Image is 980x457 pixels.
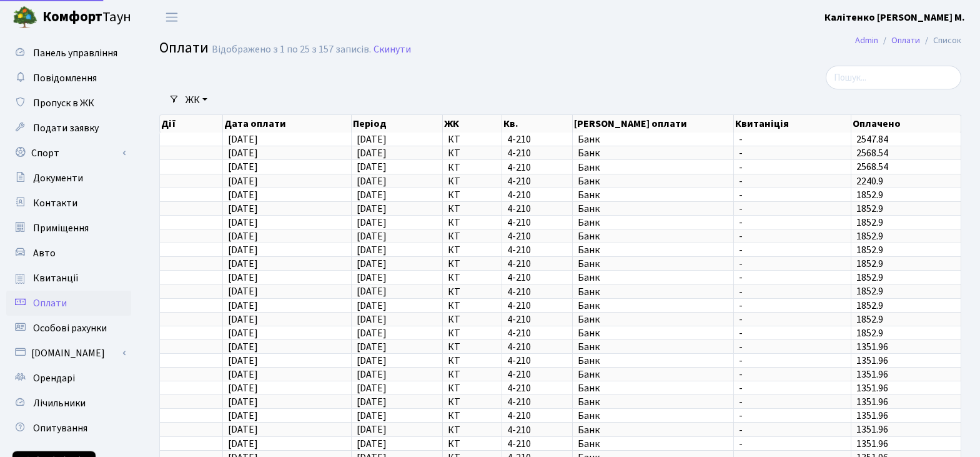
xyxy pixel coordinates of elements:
[739,314,846,324] span: -
[6,116,131,141] a: Подати заявку
[507,411,568,421] span: 4-210
[578,397,728,407] span: Банк
[160,115,223,133] th: Дії
[228,299,258,313] span: [DATE]
[6,141,131,166] a: Спорт
[228,174,258,188] span: [DATE]
[6,216,131,241] a: Приміщення
[920,34,961,48] li: Список
[6,91,131,116] a: Пропуск в ЖК
[6,391,131,416] a: Лічильники
[33,71,97,85] span: Повідомлення
[357,326,387,340] span: [DATE]
[357,368,387,381] span: [DATE]
[6,191,131,216] a: Контакти
[33,171,83,185] span: Документи
[228,354,258,368] span: [DATE]
[855,34,878,47] a: Admin
[33,121,99,135] span: Подати заявку
[156,7,187,28] button: Переключити навігацію
[228,216,258,229] span: [DATE]
[578,356,728,366] span: Банк
[578,218,728,228] span: Банк
[739,342,846,352] span: -
[448,425,496,435] span: КТ
[159,37,209,59] span: Оплати
[739,273,846,283] span: -
[578,204,728,214] span: Банк
[502,115,573,133] th: Кв.
[507,218,568,228] span: 4-210
[228,188,258,202] span: [DATE]
[739,301,846,311] span: -
[856,146,888,160] span: 2568.54
[856,409,888,423] span: 1351.96
[739,425,846,435] span: -
[33,46,117,60] span: Панель управління
[6,166,131,191] a: Документи
[739,204,846,214] span: -
[739,190,846,200] span: -
[228,243,258,257] span: [DATE]
[507,369,568,379] span: 4-210
[578,148,728,158] span: Банк
[578,342,728,352] span: Банк
[578,134,728,144] span: Банк
[6,291,131,316] a: Оплати
[228,271,258,284] span: [DATE]
[6,416,131,441] a: Опитування
[357,395,387,409] span: [DATE]
[357,202,387,216] span: [DATE]
[507,148,568,158] span: 4-210
[448,231,496,241] span: КТ
[228,409,258,423] span: [DATE]
[448,245,496,255] span: КТ
[448,369,496,379] span: КТ
[734,115,851,133] th: Квитаніція
[357,174,387,188] span: [DATE]
[826,66,961,89] input: Пошук...
[228,146,258,160] span: [DATE]
[856,229,883,243] span: 1852.9
[856,326,883,340] span: 1852.9
[228,340,258,354] span: [DATE]
[448,204,496,214] span: КТ
[374,44,411,56] a: Скинути
[228,257,258,271] span: [DATE]
[851,115,961,133] th: Оплачено
[357,299,387,313] span: [DATE]
[578,328,728,338] span: Банк
[357,257,387,271] span: [DATE]
[856,368,888,381] span: 1351.96
[507,163,568,173] span: 4-210
[228,423,258,437] span: [DATE]
[507,301,568,311] span: 4-210
[578,425,728,435] span: Банк
[448,148,496,158] span: КТ
[448,328,496,338] span: КТ
[33,96,94,110] span: Пропуск в ЖК
[856,257,883,271] span: 1852.9
[578,259,728,269] span: Банк
[181,89,212,111] a: ЖК
[443,115,502,133] th: ЖК
[739,356,846,366] span: -
[42,7,131,28] span: Таун
[578,163,728,173] span: Банк
[357,243,387,257] span: [DATE]
[6,341,131,366] a: [DOMAIN_NAME]
[578,190,728,200] span: Банк
[448,356,496,366] span: КТ
[228,161,258,174] span: [DATE]
[448,190,496,200] span: КТ
[212,44,371,56] div: Відображено з 1 по 25 з 157 записів.
[739,287,846,297] span: -
[6,41,131,66] a: Панель управління
[507,342,568,352] span: 4-210
[507,190,568,200] span: 4-210
[856,299,883,313] span: 1852.9
[824,11,965,24] b: Калітенко [PERSON_NAME] М.
[856,161,888,174] span: 2568.54
[856,243,883,257] span: 1852.9
[357,133,387,146] span: [DATE]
